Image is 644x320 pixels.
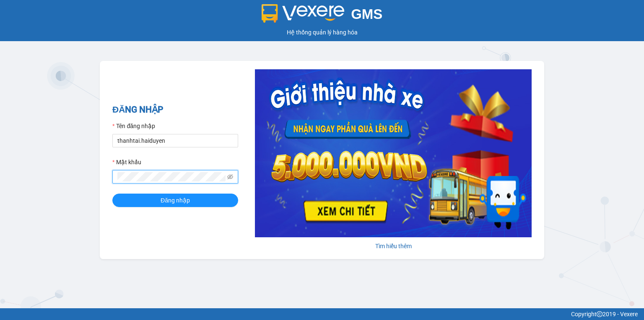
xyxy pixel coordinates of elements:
[112,194,238,207] button: Đăng nhập
[262,13,383,19] a: GMS
[112,134,238,147] input: Tên đăng nhập
[255,69,532,237] img: banner-0
[227,174,233,180] span: eye-invisible
[2,28,642,37] div: Hệ thống quản lý hàng hóa
[112,121,155,131] label: Tên đăng nhập
[161,196,190,205] span: Đăng nhập
[262,4,345,23] img: logo 2
[112,157,141,167] label: Mật khẩu
[112,103,238,117] h2: ĐĂNG NHẬP
[117,172,226,181] input: Mật khẩu
[255,241,532,251] div: Tìm hiểu thêm
[351,6,382,22] span: GMS
[597,311,602,317] span: copyright
[6,310,638,319] div: Copyright 2019 - Vexere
